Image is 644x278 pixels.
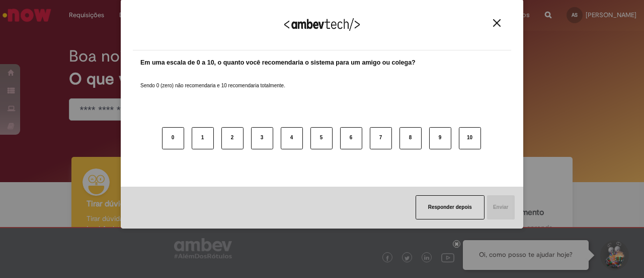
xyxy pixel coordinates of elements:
[340,127,362,149] button: 6
[162,127,184,149] button: 0
[192,127,214,149] button: 1
[429,127,451,149] button: 9
[140,70,285,89] label: Sendo 0 (zero) não recomendaria e 10 recomendaria totalmente.
[370,127,392,149] button: 7
[310,127,333,149] button: 5
[416,195,485,219] button: Responder depois
[251,127,273,149] button: 3
[490,19,504,27] button: Close
[399,127,422,149] button: 8
[493,19,501,27] img: Close
[281,127,303,149] button: 4
[140,58,416,68] label: Em uma escala de 0 a 10, o quanto você recomendaria o sistema para um amigo ou colega?
[459,127,481,149] button: 10
[284,18,360,31] img: Logo Ambevtech
[221,127,244,149] button: 2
